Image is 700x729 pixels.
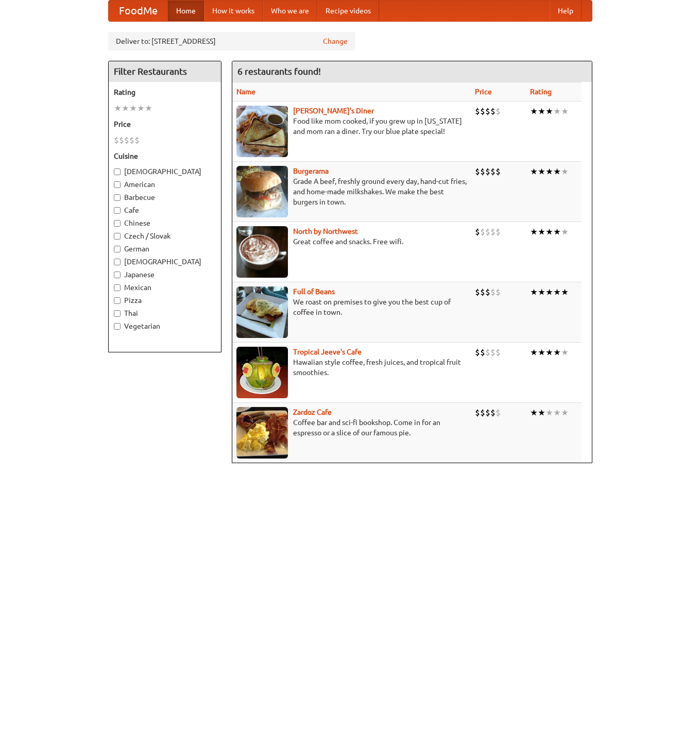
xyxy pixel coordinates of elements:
[485,347,490,358] li: $
[553,106,561,117] li: ★
[561,106,569,117] li: ★
[236,88,255,96] a: Name
[114,282,216,293] label: Mexican
[480,407,485,418] li: $
[114,134,119,146] li: $
[293,348,362,356] a: Tropical Jeeve's Cafe
[490,407,496,418] li: $
[530,106,538,117] li: ★
[475,88,492,96] a: Price
[496,407,501,418] li: $
[550,1,582,21] a: Help
[236,417,467,438] p: Coffee bar and sci-fi bookshop. Come in for an espresso or a slice of our famous pie.
[293,227,358,235] a: North by Northwest
[293,287,335,296] b: Full of Beans
[538,226,545,238] li: ★
[114,246,121,252] input: German
[480,347,485,358] li: $
[496,226,501,238] li: $
[114,323,121,330] input: Vegetarian
[480,166,485,177] li: $
[293,107,374,115] a: [PERSON_NAME]'s Diner
[530,286,538,298] li: ★
[145,103,152,114] li: ★
[323,36,348,46] a: Change
[485,166,490,177] li: $
[553,407,561,418] li: ★
[561,226,569,238] li: ★
[538,286,545,298] li: ★
[114,218,216,228] label: Chinese
[236,226,288,278] img: north.jpg
[530,407,538,418] li: ★
[293,408,332,416] a: Zardoz Cafe
[114,179,216,190] label: American
[129,134,134,146] li: $
[553,347,561,358] li: ★
[545,407,553,418] li: ★
[236,166,288,217] img: burgerama.jpg
[237,66,321,76] ng-pluralize: 6 restaurants found!
[114,192,216,202] label: Barbecue
[553,166,561,177] li: ★
[530,88,552,96] a: Rating
[485,407,490,418] li: $
[114,103,122,114] li: ★
[490,286,496,298] li: $
[114,233,121,240] input: Czech / Slovak
[114,220,121,227] input: Chinese
[480,226,485,238] li: $
[168,1,204,21] a: Home
[475,226,480,238] li: $
[490,347,496,358] li: $
[496,286,501,298] li: $
[114,297,121,304] input: Pizza
[545,226,553,238] li: ★
[496,347,501,358] li: $
[561,166,569,177] li: ★
[114,194,121,201] input: Barbecue
[561,347,569,358] li: ★
[553,226,561,238] li: ★
[108,32,355,50] div: Deliver to: [STREET_ADDRESS]
[538,106,545,117] li: ★
[236,347,288,398] img: jeeves.jpg
[475,106,480,117] li: $
[485,286,490,298] li: $
[114,207,121,214] input: Cafe
[114,272,121,278] input: Japanese
[538,347,545,358] li: ★
[561,407,569,418] li: ★
[114,284,121,291] input: Mexican
[114,244,216,254] label: German
[204,1,263,21] a: How it works
[480,286,485,298] li: $
[122,103,129,114] li: ★
[134,134,140,146] li: $
[114,269,216,280] label: Japanese
[114,257,216,267] label: [DEMOGRAPHIC_DATA]
[114,308,216,318] label: Thai
[293,167,329,175] a: Burgerama
[109,1,168,21] a: FoodMe
[114,231,216,241] label: Czech / Slovak
[485,226,490,238] li: $
[236,116,467,137] p: Food like mom cooked, if you grew up in [US_STATE] and mom ran a diner. Try our blue plate special!
[545,106,553,117] li: ★
[475,286,480,298] li: $
[545,347,553,358] li: ★
[114,181,121,188] input: American
[114,168,121,175] input: [DEMOGRAPHIC_DATA]
[129,103,137,114] li: ★
[490,106,496,117] li: $
[124,134,129,146] li: $
[496,166,501,177] li: $
[530,347,538,358] li: ★
[236,176,467,207] p: Grade A beef, freshly ground every day, hand-cut fries, and home-made milkshakes. We make the bes...
[236,407,288,459] img: zardoz.jpg
[114,259,121,265] input: [DEMOGRAPHIC_DATA]
[137,103,145,114] li: ★
[545,166,553,177] li: ★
